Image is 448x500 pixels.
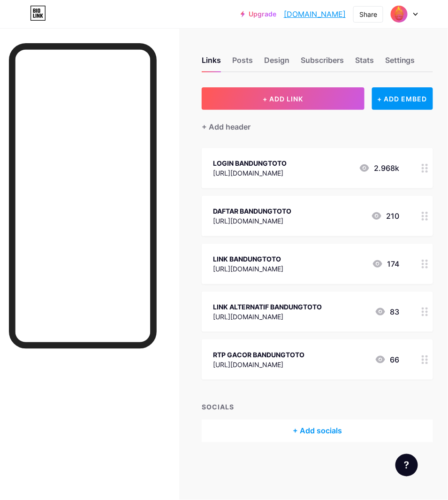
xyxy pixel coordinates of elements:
img: Bandung Banned [390,5,408,23]
div: Settings [385,54,415,71]
div: Stats [355,54,374,71]
div: 210 [371,210,399,222]
div: [URL][DOMAIN_NAME] [213,360,304,369]
div: [URL][DOMAIN_NAME] [213,264,283,274]
div: [URL][DOMAIN_NAME] [213,168,287,178]
div: Posts [232,54,253,71]
div: LINK BANDUNGTOTO [213,254,283,264]
div: 2.968k [359,162,399,174]
span: + ADD LINK [263,95,303,103]
div: + ADD EMBED [372,87,433,110]
div: SOCIALS [202,402,433,412]
div: LINK ALTERNATIF BANDUNGTOTO [213,302,322,312]
div: Share [359,9,377,19]
div: [URL][DOMAIN_NAME] [213,216,291,226]
a: [DOMAIN_NAME] [284,8,346,20]
div: DAFTAR BANDUNGTOTO [213,206,291,216]
div: LOGIN BANDUNGTOTO [213,158,287,168]
div: + Add socials [202,420,433,442]
div: [URL][DOMAIN_NAME] [213,312,322,322]
div: 83 [375,306,399,317]
div: RTP GACOR BANDUNGTOTO [213,350,304,360]
a: Upgrade [241,10,276,18]
div: Design [264,54,289,71]
div: Subscribers [301,54,344,71]
div: 174 [372,258,399,269]
div: Links [202,54,221,71]
div: 66 [375,354,399,365]
div: + Add header [202,121,251,132]
button: + ADD LINK [202,87,364,110]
